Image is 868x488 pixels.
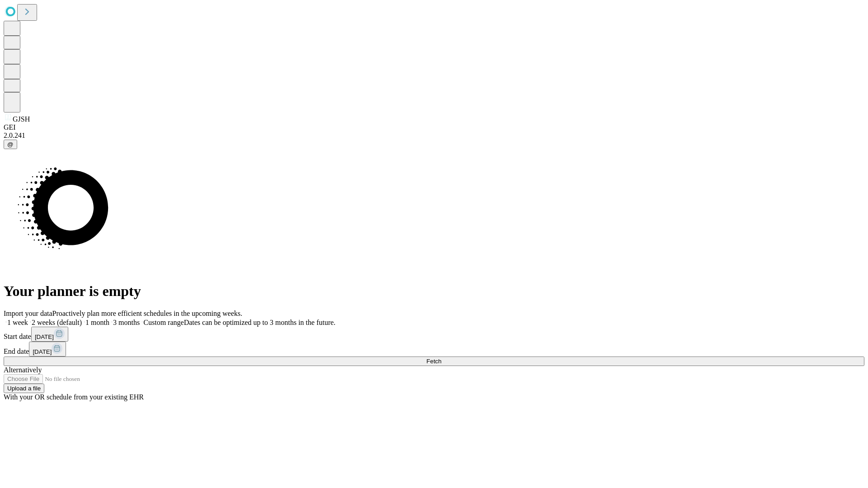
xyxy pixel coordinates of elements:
span: Custom range [143,319,184,326]
span: Fetch [426,358,441,365]
div: Start date [4,327,864,342]
div: GEI [4,123,864,131]
span: GJSH [13,115,30,123]
span: 1 week [7,319,28,326]
button: @ [4,140,17,149]
span: 1 month [85,319,109,326]
span: Alternatively [4,366,42,374]
button: Fetch [4,357,864,366]
div: 2.0.241 [4,131,864,140]
span: [DATE] [35,333,54,340]
span: With your OR schedule from your existing EHR [4,393,144,401]
span: Import your data [4,310,52,317]
span: [DATE] [33,348,52,355]
button: [DATE] [31,327,68,342]
span: @ [7,141,14,148]
span: 3 months [113,319,140,326]
span: 2 weeks (default) [32,319,82,326]
span: Proactively plan more efficient schedules in the upcoming weeks. [52,310,242,317]
button: [DATE] [29,342,66,357]
span: Dates can be optimized up to 3 months in the future. [184,319,335,326]
button: Upload a file [4,384,44,393]
h1: Your planner is empty [4,283,864,300]
div: End date [4,342,864,357]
